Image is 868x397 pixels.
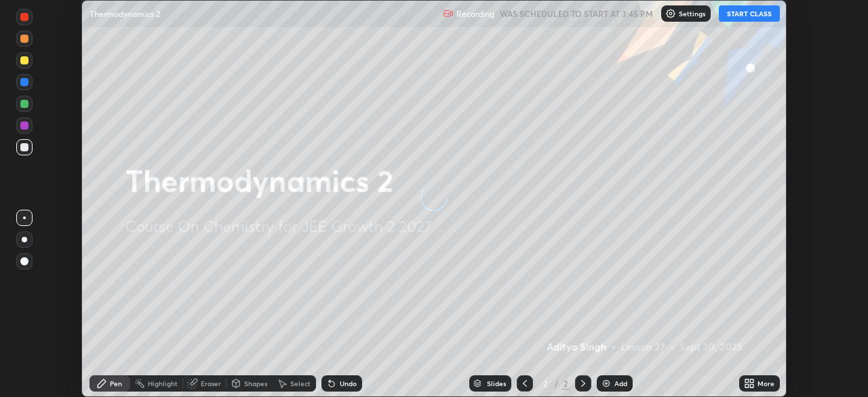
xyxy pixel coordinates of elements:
div: Select [290,380,311,387]
div: Highlight [148,380,178,387]
div: Slides [487,380,506,387]
div: Add [614,380,627,387]
div: Eraser [201,380,221,387]
img: add-slide-button [601,378,612,389]
div: 2 [538,379,552,387]
p: Settings [679,10,705,17]
div: Pen [110,380,122,387]
div: 2 [561,377,570,390]
div: Undo [340,380,357,387]
p: Recording [456,9,494,19]
p: Thermodynamics 2 [90,8,160,19]
img: recording.375f2c34.svg [443,8,454,19]
div: / [555,379,559,387]
div: More [757,380,774,387]
h5: WAS SCHEDULED TO START AT 3:45 PM [500,7,653,20]
button: START CLASS [719,5,780,22]
div: Shapes [244,380,267,387]
img: class-settings-icons [665,8,676,19]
